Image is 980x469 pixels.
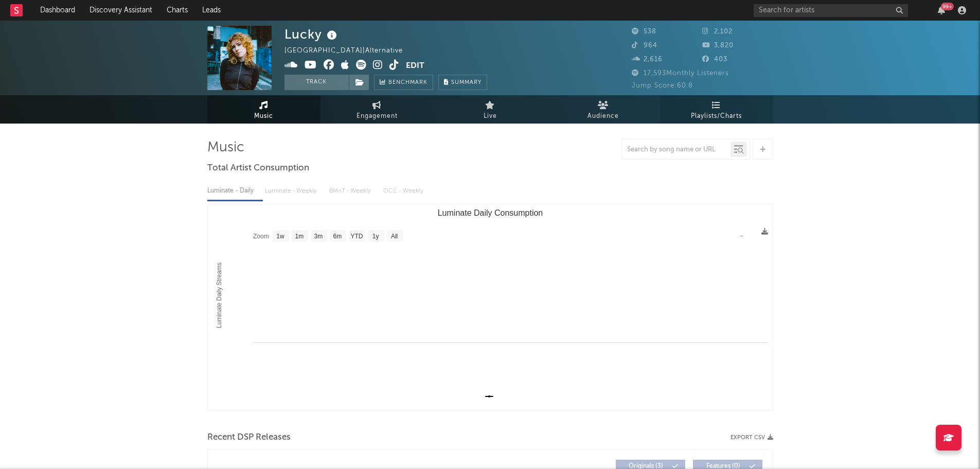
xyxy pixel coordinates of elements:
span: 2,102 [702,28,733,35]
button: Summary [438,75,487,90]
text: 1w [276,233,284,240]
span: Playlists/Charts [691,110,742,123]
svg: Luminate Daily Consumption [208,204,773,410]
text: 1m [295,233,304,240]
button: Track [284,75,349,90]
text: 3m [314,233,323,240]
input: Search for artists [754,4,908,17]
a: Music [207,95,320,124]
span: 2,616 [632,56,663,63]
span: 964 [632,42,657,49]
a: Benchmark [374,75,433,90]
span: Recent DSP Releases [207,431,291,444]
button: Export CSV [730,435,773,441]
text: All [390,233,397,240]
span: 538 [632,28,656,35]
span: Summary [451,80,482,85]
a: Engagement [320,95,434,124]
div: 99 + [941,3,954,10]
span: Live [484,110,497,123]
text: 6m [333,233,342,240]
button: 99+ [938,6,945,14]
a: Audience [547,95,660,124]
div: Lucky [284,26,340,43]
span: 17,593 Monthly Listeners [632,70,729,77]
text: Luminate Daily Streams [216,263,223,328]
span: Jump Score: 60.8 [632,82,693,89]
text: → [738,232,744,239]
span: Audience [587,110,619,123]
a: Live [434,95,547,124]
button: Edit [406,60,424,73]
text: Zoom [253,233,269,240]
span: Music [254,110,273,123]
input: Search by song name or URL [622,146,730,154]
span: 3,820 [702,42,734,49]
span: Total Artist Consumption [207,162,309,175]
span: 403 [702,56,727,63]
span: Benchmark [388,77,427,89]
div: [GEOGRAPHIC_DATA] | Alternative [284,45,415,57]
text: YTD [350,233,363,240]
text: Luminate Daily Consumption [437,209,543,217]
span: Engagement [357,110,398,123]
text: 1y [372,233,379,240]
a: Playlists/Charts [660,95,773,124]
